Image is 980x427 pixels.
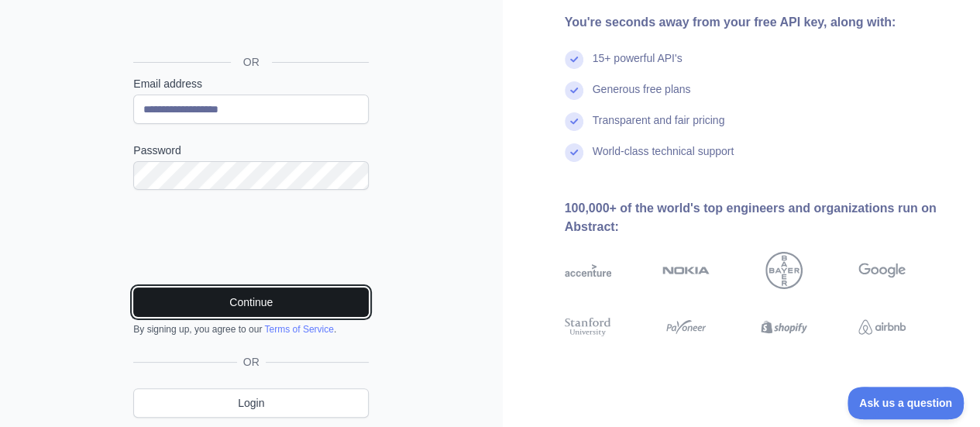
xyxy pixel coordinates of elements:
[264,324,333,335] a: Terms of Service
[565,199,956,236] div: 100,000+ of the world's top engineers and organizations run on Abstract:
[662,252,710,289] img: nokia
[133,323,369,336] div: By signing up, you agree to our .
[133,388,369,418] a: Login
[565,112,583,131] img: check mark
[565,81,583,100] img: check mark
[593,81,691,112] div: Generous free plans
[126,10,373,44] iframe: Bouton "Se connecter avec Google"
[133,76,369,91] label: Email address
[858,252,906,289] img: google
[565,13,956,32] div: You're seconds away from your free API key, along with:
[848,387,965,419] iframe: Toggle Customer Support
[565,50,583,69] img: check mark
[237,354,266,370] span: OR
[593,50,683,81] div: 15+ powerful API's
[231,54,272,70] span: OR
[565,315,612,339] img: stanford university
[761,315,808,339] img: shopify
[565,143,583,162] img: check mark
[593,112,725,143] div: Transparent and fair pricing
[662,315,710,339] img: payoneer
[133,143,369,158] label: Password
[858,315,906,339] img: airbnb
[133,208,369,269] iframe: reCAPTCHA
[593,143,734,174] div: World-class technical support
[765,252,803,289] img: bayer
[565,252,612,289] img: accenture
[133,288,369,317] button: Continue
